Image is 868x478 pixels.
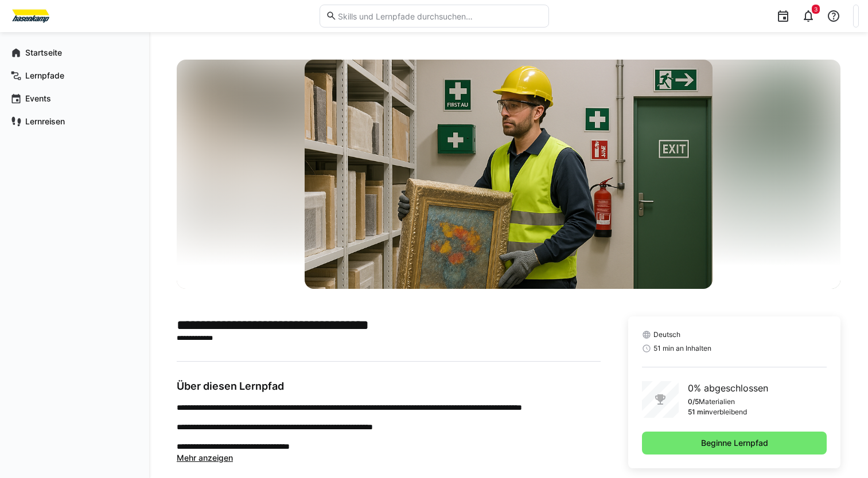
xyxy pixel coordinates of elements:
[688,408,709,417] p: 51 min
[642,432,827,455] button: Beginne Lernpfad
[709,408,747,417] p: verbleibend
[688,381,768,395] p: 0% abgeschlossen
[814,6,818,13] span: 3
[699,437,770,449] span: Beginne Lernpfad
[337,11,542,21] input: Skills und Lernpfade durchsuchen…
[177,453,233,463] span: Mehr anzeigen
[653,330,680,339] span: Deutsch
[653,344,711,353] span: 51 min an Inhalten
[688,397,699,406] p: 0/5
[699,397,735,406] p: Materialien
[177,380,601,393] h3: Über diesen Lernpfad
